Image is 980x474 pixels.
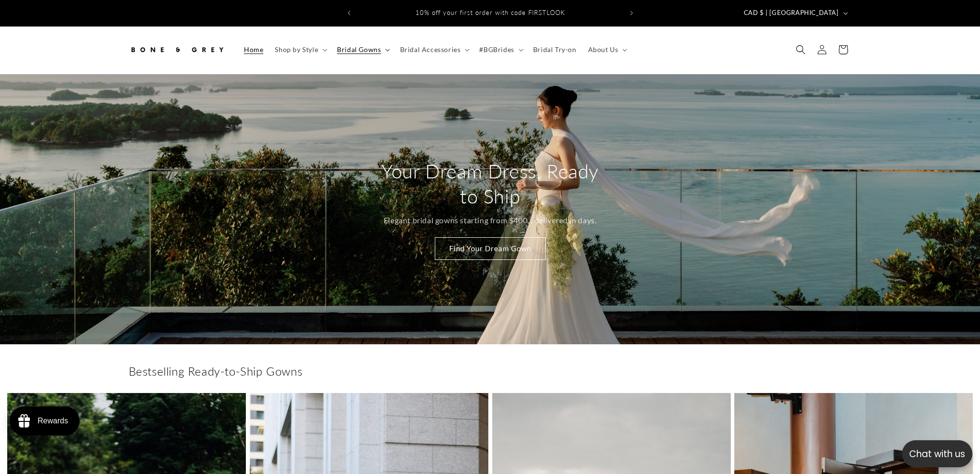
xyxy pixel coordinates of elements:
[129,39,225,60] img: Bone and Grey Bridal
[125,36,228,64] a: Bone and Grey Bridal
[337,45,381,54] span: Bridal Gowns
[582,40,631,60] summary: About Us
[38,417,68,425] div: Rewards
[416,9,565,16] span: 10% off your first order with code FIRSTLOOK
[621,4,642,22] button: Next announcement
[376,159,604,209] h2: Your Dream Dress, Ready to Ship
[473,40,527,60] summary: #BGBrides
[435,237,546,260] a: Find Your Dream Gown
[275,45,318,54] span: Shop by Style
[744,8,839,18] span: CAD $ | [GEOGRAPHIC_DATA]
[527,40,582,60] a: Bridal Try-on
[129,364,852,379] h2: Bestselling Ready-to-Ship Gowns
[400,45,460,54] span: Bridal Accessories
[384,214,597,228] p: Elegant bridal gowns starting from $400, , delivered in days.
[244,45,263,54] span: Home
[790,39,811,60] summary: Search
[269,40,331,60] summary: Shop by Style
[338,4,360,22] button: Previous announcement
[588,45,618,54] span: About Us
[479,45,514,54] span: #BGBrides
[394,40,473,60] summary: Bridal Accessories
[238,40,269,60] a: Home
[902,447,972,461] p: Chat with us
[533,45,577,54] span: Bridal Try-on
[331,40,394,60] summary: Bridal Gowns
[902,440,972,467] button: Open chatbox
[738,4,852,22] button: CAD $ | [GEOGRAPHIC_DATA]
